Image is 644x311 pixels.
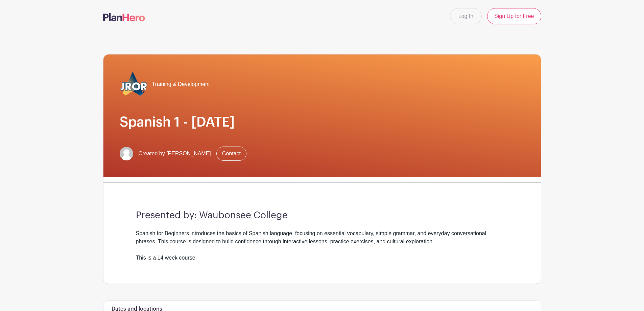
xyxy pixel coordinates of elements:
h3: Presented by: Waubonsee College [136,210,508,221]
a: Log In [450,8,482,24]
img: default-ce2991bfa6775e67f084385cd625a349d9dcbb7a52a09fb2fda1e96e2d18dcdb.png [120,147,133,160]
img: 2023_COA_Horiz_Logo_PMS_BlueStroke%204.png [120,71,147,98]
span: Created by [PERSON_NAME] [139,150,211,158]
a: Contact [216,147,246,161]
img: logo-507f7623f17ff9eddc593b1ce0a138ce2505c220e1c5a4e2b4648c50719b7d32.svg [103,13,145,21]
span: Training & Development [152,80,210,88]
h1: Spanish 1 - [DATE] [120,114,525,130]
a: Sign Up for Free [487,8,541,24]
div: Spanish for Beginners introduces the basics of Spanish language, focusing on essential vocabulary... [136,229,508,262]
